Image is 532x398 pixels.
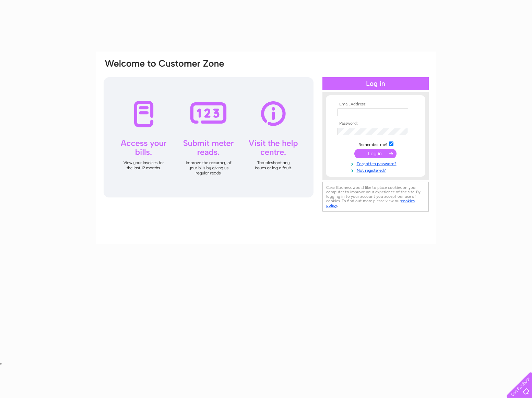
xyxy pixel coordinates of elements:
div: Clear Business would like to place cookies on your computer to improve your experience of the sit... [322,182,429,212]
input: Submit [354,149,397,158]
th: Email Address: [336,102,415,107]
td: Remember me? [336,140,415,147]
a: cookies policy [326,198,415,208]
a: Forgotten password? [338,160,415,167]
a: Not registered? [338,167,415,173]
th: Password: [336,121,415,126]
